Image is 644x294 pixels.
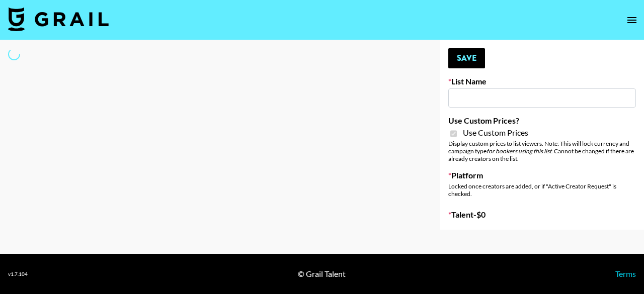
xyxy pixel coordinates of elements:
label: Platform [448,170,636,180]
em: for bookers using this list [487,147,551,155]
div: Locked once creators are added, or if "Active Creator Request" is checked. [448,182,636,198]
div: © Grail Talent [298,269,346,279]
span: Use Custom Prices [463,128,528,138]
a: Terms [615,269,636,278]
button: Save [448,48,485,68]
button: open drawer [622,10,642,30]
div: v 1.7.104 [8,271,28,277]
label: List Name [448,76,636,86]
label: Use Custom Prices? [448,116,636,126]
label: Talent - $ 0 [448,210,636,220]
img: Grail Talent [8,7,109,31]
div: Display custom prices to list viewers. Note: This will lock currency and campaign type . Cannot b... [448,140,636,162]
